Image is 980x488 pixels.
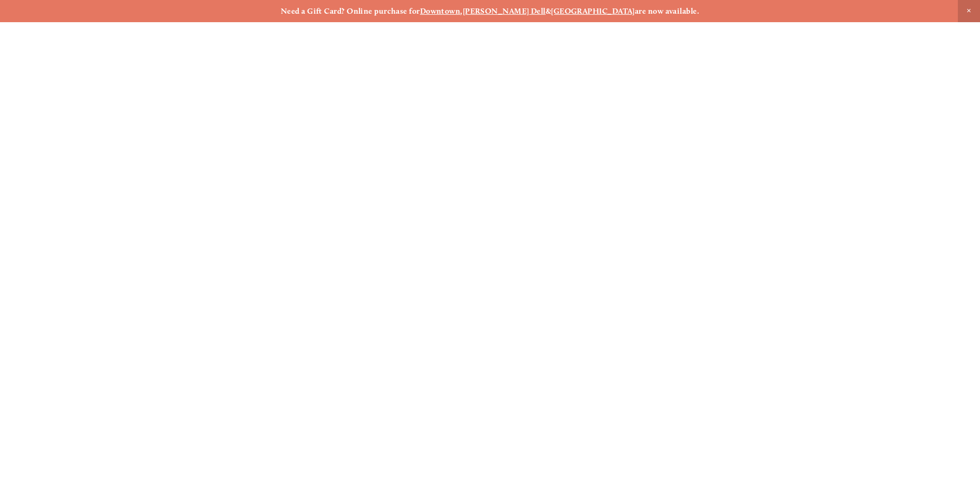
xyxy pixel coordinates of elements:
[635,6,699,16] strong: are now available.
[551,6,635,16] a: [GEOGRAPHIC_DATA]
[460,6,462,16] strong: ,
[281,6,420,16] strong: Need a Gift Card? Online purchase for
[546,6,551,16] strong: &
[420,6,461,16] a: Downtown
[463,6,546,16] a: [PERSON_NAME] Dell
